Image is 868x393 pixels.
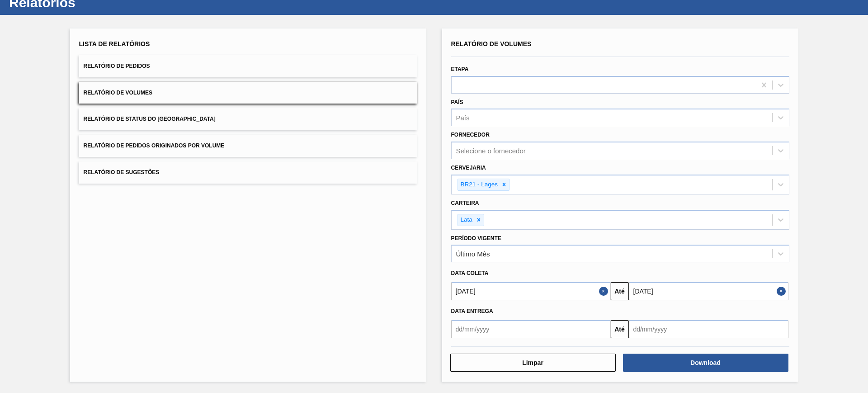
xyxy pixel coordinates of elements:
div: BR21 - Lages [458,179,500,190]
input: dd/mm/yyyy [629,282,788,300]
button: Relatório de Pedidos [79,55,417,77]
span: Relatório de Status do [GEOGRAPHIC_DATA] [84,116,216,122]
button: Download [623,354,788,372]
span: Relatório de Sugestões [84,169,160,175]
input: dd/mm/yyyy [451,282,611,300]
button: Close [599,282,611,300]
span: Data entrega [451,308,493,314]
label: Cervejaria [451,165,486,171]
label: Período Vigente [451,235,501,241]
label: Fornecedor [451,132,490,138]
button: Relatório de Volumes [79,82,417,104]
button: Até [611,282,629,300]
div: Lata [458,214,474,226]
button: Relatório de Status do [GEOGRAPHIC_DATA] [79,108,417,130]
span: Relatório de Volumes [451,40,532,47]
button: Limpar [450,354,616,372]
div: País [456,114,470,122]
input: dd/mm/yyyy [451,320,611,338]
span: Relatório de Volumes [84,90,152,96]
button: Relatório de Pedidos Originados por Volume [79,135,417,157]
button: Até [611,320,629,338]
span: Relatório de Pedidos [84,63,150,69]
label: Etapa [451,66,469,72]
button: Relatório de Sugestões [79,161,417,184]
span: Data coleta [451,270,489,276]
div: Último Mês [456,250,490,258]
label: Carteira [451,200,479,206]
label: País [451,99,463,105]
span: Lista de Relatórios [79,40,150,47]
div: Selecione o fornecedor [456,147,526,155]
button: Close [777,282,788,300]
span: Relatório de Pedidos Originados por Volume [84,142,225,149]
input: dd/mm/yyyy [629,320,788,338]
